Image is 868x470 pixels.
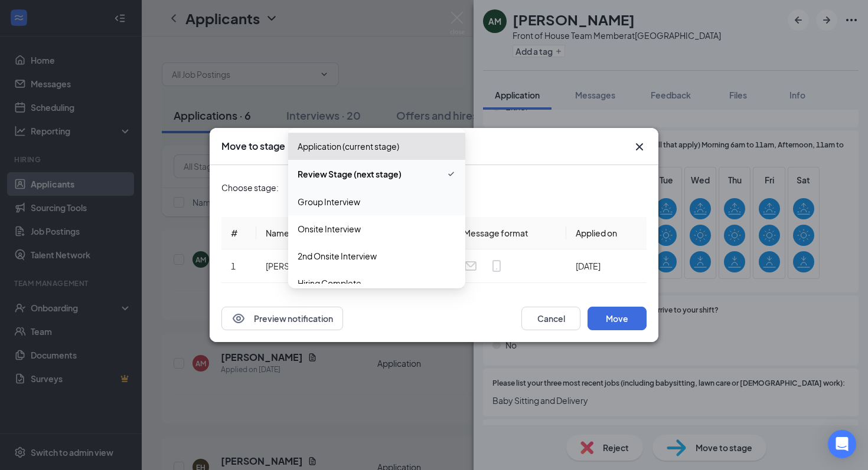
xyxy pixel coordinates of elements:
[298,195,360,208] span: Group Interview
[632,140,647,154] button: Close
[298,249,377,262] span: 2nd Onsite Interview
[221,217,256,249] th: #
[521,307,580,330] button: Cancel
[566,249,647,283] td: [DATE]
[231,311,246,326] svg: Eye
[566,217,647,249] th: Applied on
[632,140,647,154] svg: Cross
[221,181,279,194] span: Choose stage:
[454,217,566,249] th: Message format
[588,307,647,330] button: Move
[446,167,456,181] svg: Checkmark
[298,222,361,235] span: Onsite Interview
[221,307,343,330] button: EyePreview notification
[256,249,371,283] td: [PERSON_NAME]
[464,259,478,273] svg: Email
[256,217,371,249] th: Name
[221,140,285,153] h3: Move to stage
[298,277,361,290] span: Hiring Complete
[231,261,236,271] span: 1
[298,140,399,153] span: Application (current stage)
[490,259,504,273] svg: MobileSms
[828,430,856,458] div: Open Intercom Messenger
[298,167,402,180] span: Review Stage (next stage)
